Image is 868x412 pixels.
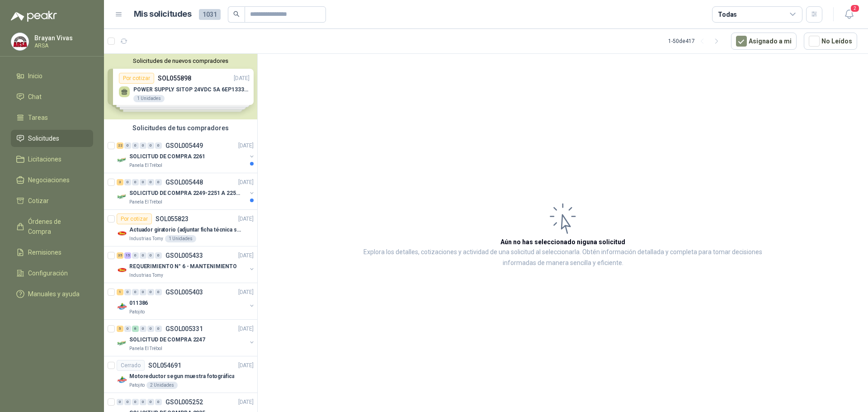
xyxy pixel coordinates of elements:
[165,289,203,295] p: GSOL005403
[124,399,131,405] div: 0
[28,71,42,81] span: Inicio
[156,216,189,222] p: SOL055823
[117,338,127,349] img: Company Logo
[132,289,139,295] div: 0
[140,399,146,405] div: 0
[165,326,203,332] p: GSOL005331
[129,235,163,242] p: Industrias Tomy
[117,301,127,312] img: Company Logo
[238,251,254,260] p: [DATE]
[117,142,123,149] div: 22
[140,326,146,332] div: 0
[11,265,93,282] a: Configuración
[129,152,205,161] p: SOLICITUD DE COMPRA 2261
[147,326,154,332] div: 0
[11,67,93,85] a: Inicio
[238,398,254,407] p: [DATE]
[117,177,255,206] a: 3 0 0 0 0 0 GSOL005448[DATE] Company LogoSOLICITUD DE COMPRA 2249-2251 A 2256-2258 Y 2262Panela E...
[28,133,59,143] span: Solicitudes
[147,399,154,405] div: 0
[500,237,625,247] h3: Aún no has seleccionado niguna solicitud
[11,213,93,240] a: Órdenes de Compra
[11,192,93,209] a: Cotizar
[140,179,146,185] div: 0
[104,119,257,137] div: Solicitudes de tus compradores
[238,325,254,333] p: [DATE]
[129,199,162,206] p: Panela El Trébol
[132,179,139,185] div: 0
[117,374,127,385] img: Company Logo
[165,399,203,405] p: GSOL005252
[129,272,163,279] p: Industrias Tomy
[147,179,154,185] div: 0
[155,326,162,332] div: 0
[238,288,254,297] p: [DATE]
[28,113,48,123] span: Tareas
[132,252,139,259] div: 0
[140,142,146,149] div: 0
[28,92,42,102] span: Chat
[155,289,162,295] div: 0
[117,360,145,371] div: Cerrado
[124,289,131,295] div: 0
[28,154,61,164] span: Licitaciones
[850,4,860,13] span: 2
[129,226,242,234] p: Actuador giratorio (adjuntar ficha técnica si es diferente a festo)
[129,262,237,271] p: REQUERIMIENTO N° 6 - MANTENIMIENTO
[731,33,797,50] button: Asignado a mi
[104,54,257,119] div: Solicitudes de nuevos compradoresPor cotizarSOL055898[DATE] POWER SUPPLY SITOP 24VDC 5A 6EP13333B...
[148,362,181,369] p: SOL054691
[155,142,162,149] div: 0
[117,289,123,295] div: 1
[199,9,221,20] span: 1031
[165,179,203,185] p: GSOL005448
[104,210,257,246] a: Por cotizarSOL055823[DATE] Company LogoActuador giratorio (adjuntar ficha técnica si es diferente...
[117,323,255,352] a: 5 0 6 0 0 0 GSOL005331[DATE] Company LogoSOLICITUD DE COMPRA 2247Panela El Trébol
[132,142,139,149] div: 0
[348,247,778,269] p: Explora los detalles, cotizaciones y actividad de una solicitud al seleccionarla. Obtén informaci...
[155,399,162,405] div: 0
[11,244,93,261] a: Remisiones
[28,196,49,206] span: Cotizar
[147,252,154,259] div: 0
[124,252,131,259] div: 15
[11,171,93,189] a: Negociaciones
[28,175,70,185] span: Negociaciones
[147,289,154,295] div: 0
[132,399,139,405] div: 0
[129,372,234,381] p: Motoreductor segun muestra fotográfica
[155,179,162,185] div: 0
[233,11,240,17] span: search
[28,268,68,278] span: Configuración
[11,151,93,168] a: Licitaciones
[165,235,196,242] div: 1 Unidades
[165,252,203,259] p: GSOL005433
[117,399,123,405] div: 0
[117,326,123,332] div: 5
[147,142,154,149] div: 0
[129,162,162,169] p: Panela El Trébol
[165,142,203,149] p: GSOL005449
[34,35,91,41] p: Brayan Vivas
[129,382,145,389] p: Patojito
[34,43,91,48] p: ARSA
[117,250,255,279] a: 35 15 0 0 0 0 GSOL005433[DATE] Company LogoREQUERIMIENTO N° 6 - MANTENIMIENTOIndustrias Tomy
[155,252,162,259] div: 0
[117,213,152,224] div: Por cotizar
[117,287,255,316] a: 1 0 0 0 0 0 GSOL005403[DATE] Company Logo011386Patojito
[28,217,85,237] span: Órdenes de Compra
[117,252,123,259] div: 35
[28,289,80,299] span: Manuales y ayuda
[104,356,257,393] a: CerradoSOL054691[DATE] Company LogoMotoreductor segun muestra fotográficaPatojito2 Unidades
[718,9,737,19] div: Todas
[129,189,242,198] p: SOLICITUD DE COMPRA 2249-2251 A 2256-2258 Y 2262
[11,33,28,50] img: Company Logo
[129,345,162,352] p: Panela El Trébol
[11,130,93,147] a: Solicitudes
[238,142,254,150] p: [DATE]
[11,88,93,105] a: Chat
[28,247,61,257] span: Remisiones
[117,265,127,275] img: Company Logo
[11,285,93,303] a: Manuales y ayuda
[129,336,205,344] p: SOLICITUD DE COMPRA 2247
